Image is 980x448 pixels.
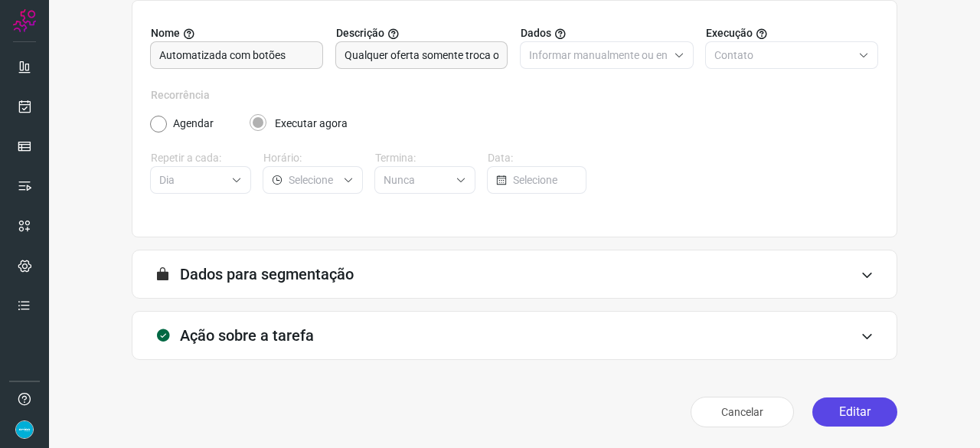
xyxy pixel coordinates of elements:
[384,167,449,193] input: Selecione
[289,167,338,193] input: Selecione
[812,397,897,427] button: Editar
[263,150,364,166] label: Horário:
[529,42,668,68] input: Selecione o tipo de envio
[714,42,853,68] input: Selecione o tipo de envio
[275,116,348,132] label: Executar agora
[151,87,878,103] label: Recorrência
[375,150,475,166] label: Termina:
[336,25,384,41] span: Descrição
[159,42,314,68] input: Digite o nome para a sua tarefa.
[15,420,34,439] img: 4352b08165ebb499c4ac5b335522ff74.png
[151,25,180,41] span: Nome
[345,42,499,68] input: Forneça uma breve descrição da sua tarefa.
[706,25,753,41] span: Execução
[159,167,225,193] input: Selecione
[488,150,588,166] label: Data:
[180,326,314,345] h3: Ação sobre a tarefa
[151,150,251,166] label: Repetir a cada:
[13,9,36,32] img: Logo
[180,265,354,283] h3: Dados para segmentação
[521,25,551,41] span: Dados
[691,397,794,427] button: Cancelar
[513,167,578,193] input: Selecione
[173,116,214,132] label: Agendar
